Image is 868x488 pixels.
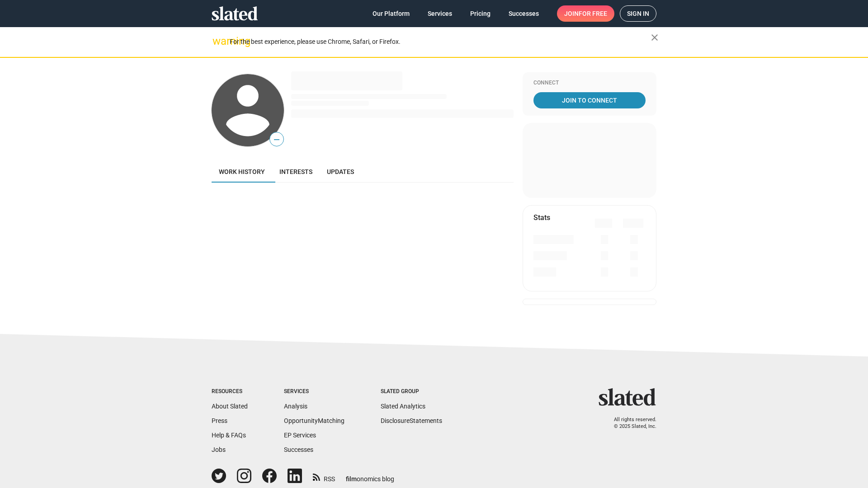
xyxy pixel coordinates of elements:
mat-icon: close [649,32,660,43]
div: Services [284,388,344,395]
a: Analysis [284,403,307,410]
span: Sign in [627,6,649,21]
span: for free [579,5,607,22]
a: Services [420,5,459,22]
span: Updates [327,168,354,175]
a: Help & FAQs [212,432,246,439]
div: For the best experience, please use Chrome, Safari, or Firefox. [230,36,651,48]
div: Slated Group [381,388,442,395]
span: Join [564,5,607,22]
a: Work history [212,161,272,183]
a: RSS [313,469,335,483]
a: filmonomics blog [346,468,394,483]
a: Updates [320,161,361,183]
a: Successes [501,5,546,22]
a: Press [212,417,227,424]
span: — [270,134,283,145]
span: Join To Connect [535,92,644,108]
p: All rights reserved. © 2025 Slated, Inc. [604,417,656,430]
a: Join To Connect [533,92,646,108]
span: film [346,475,357,483]
span: Work history [219,168,265,175]
a: Our Platform [365,5,417,22]
a: DisclosureStatements [381,417,442,424]
a: About Slated [212,403,248,410]
a: Interests [272,161,320,183]
div: Connect [533,80,646,87]
div: Resources [212,388,248,395]
a: EP Services [284,432,316,439]
a: OpportunityMatching [284,417,344,424]
span: Interests [279,168,312,175]
a: Pricing [463,5,498,22]
mat-icon: warning [212,36,223,47]
mat-card-title: Stats [533,213,550,222]
a: Joinfor free [557,5,614,22]
span: Successes [509,5,539,22]
span: Our Platform [373,5,410,22]
a: Jobs [212,446,226,453]
a: Successes [284,446,313,453]
a: Slated Analytics [381,403,425,410]
a: Sign in [620,5,656,22]
span: Pricing [470,5,491,22]
span: Services [428,5,452,22]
